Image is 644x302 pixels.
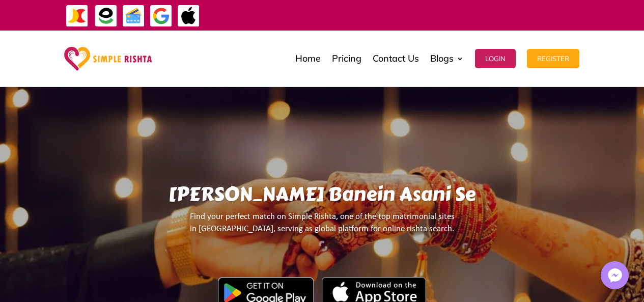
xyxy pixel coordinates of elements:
[84,183,560,211] h1: [PERSON_NAME] Banein Asani Se
[150,5,173,28] img: GooglePay-icon
[95,5,118,28] img: EasyPaisa-icon
[66,5,89,28] img: JazzCash-icon
[177,5,200,28] img: ApplePay-icon
[430,33,464,84] a: Blogs
[605,265,625,286] img: Messenger
[475,33,516,84] a: Login
[527,49,579,68] button: Register
[373,33,419,84] a: Contact Us
[332,33,361,84] a: Pricing
[122,5,145,28] img: Credit Cards
[295,33,321,84] a: Home
[475,49,516,68] button: Login
[84,211,560,244] p: Find your perfect match on Simple Rishta, one of the top matrimonial sites in [GEOGRAPHIC_DATA], ...
[527,33,579,84] a: Register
